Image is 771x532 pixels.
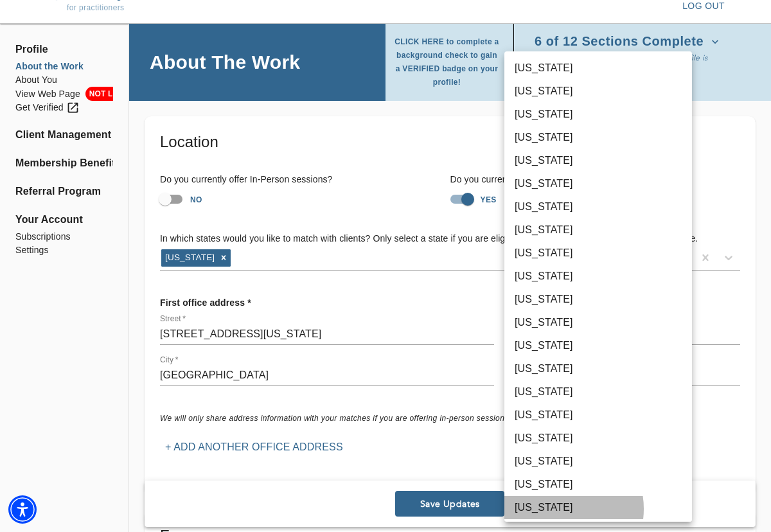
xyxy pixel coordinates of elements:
li: [US_STATE] [504,149,692,172]
li: [US_STATE] [504,427,692,450]
li: [US_STATE] [504,334,692,357]
li: [US_STATE] [504,450,692,473]
li: [US_STATE] [504,265,692,288]
li: [US_STATE] [504,288,692,311]
li: [US_STATE] [504,195,692,218]
li: [US_STATE] [504,57,692,80]
li: [US_STATE] [504,172,692,195]
li: [US_STATE] [504,218,692,242]
li: [US_STATE] [504,103,692,126]
li: [US_STATE] [504,311,692,334]
li: [US_STATE] [504,496,692,519]
div: Accessibility Menu [8,495,37,524]
li: [US_STATE] [504,126,692,149]
li: [US_STATE] [504,380,692,403]
li: [US_STATE] [504,242,692,265]
li: [US_STATE] [504,403,692,427]
li: [US_STATE] [504,473,692,496]
li: [US_STATE] [504,357,692,380]
li: [US_STATE] [504,80,692,103]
